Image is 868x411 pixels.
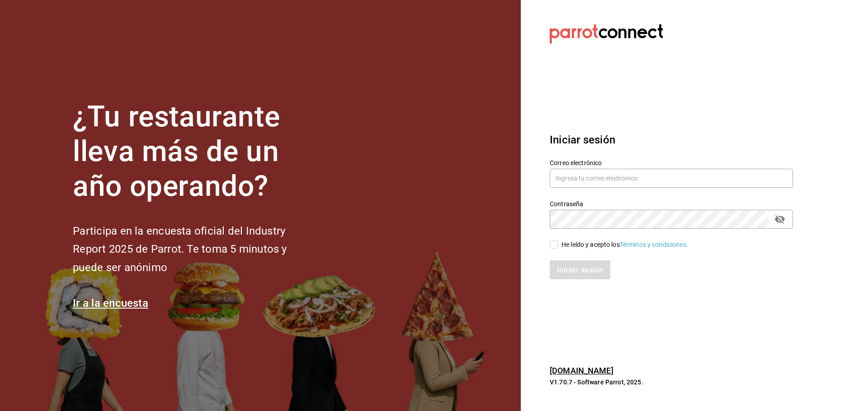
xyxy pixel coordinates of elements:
[73,100,280,203] font: ¿Tu restaurante lleva más de un año operando?
[561,241,620,248] font: He leído y acepto los
[550,366,613,375] a: [DOMAIN_NAME]
[550,169,793,188] input: Ingresa tu correo electrónico
[550,379,643,386] font: V1.70.7 - Software Parrot, 2025.
[550,134,615,146] font: Iniciar sesión
[550,200,583,208] font: Contraseña
[73,297,148,309] a: Ir a la encuesta
[550,159,602,166] font: Correo electrónico
[620,241,688,248] a: Términos y condiciones.
[73,225,287,274] font: Participa en la encuesta oficial del Industry Report 2025 de Parrot. Te toma 5 minutos y puede se...
[772,212,788,227] button: campo de contraseña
